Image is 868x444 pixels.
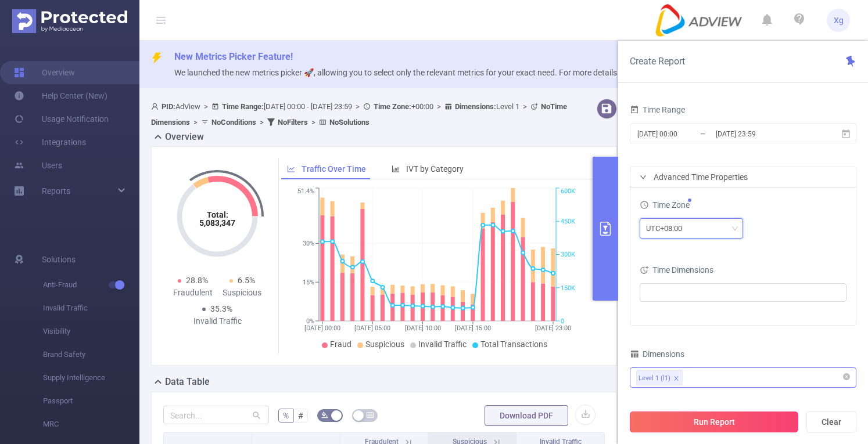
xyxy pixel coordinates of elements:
b: Dimensions : [455,102,496,111]
i: icon: line-chart [287,165,295,173]
a: Reports [42,179,70,203]
span: Passport [43,389,139,413]
div: Level 1 (l1) [639,371,670,386]
span: New Metrics Picker Feature! [174,51,293,62]
span: > [433,102,444,111]
span: Fraud [330,340,351,349]
i: icon: right [640,174,647,181]
i: icon: down [731,225,738,233]
span: Reports [42,186,70,196]
span: Anti-Fraud [43,273,139,297]
span: Time Range [630,105,685,114]
li: Level 1 (l1) [636,370,683,385]
span: % [283,411,289,420]
i: icon: bg-colors [321,411,328,418]
b: PID: [162,102,175,111]
input: End date [715,126,809,142]
span: Traffic Over Time [302,164,366,174]
span: > [352,102,363,111]
button: Clear [806,411,856,432]
button: Download PDF [485,405,568,426]
a: Users [14,154,62,177]
i: icon: close [673,376,679,382]
tspan: [DATE] 23:00 [535,324,571,332]
i: icon: thunderbolt [151,52,163,64]
i: icon: user [151,103,162,110]
span: Solutions [42,248,76,271]
a: Integrations [14,131,86,154]
div: Suspicious [217,287,267,299]
b: No Solutions [329,118,370,127]
span: # [298,411,303,420]
tspan: [DATE] 10:00 [405,324,441,332]
div: icon: rightAdvanced Time Properties [630,167,856,187]
span: > [519,102,530,111]
span: > [190,118,201,127]
b: Time Zone: [374,102,411,111]
span: 35.3% [210,304,232,313]
tspan: 15% [303,279,314,286]
span: Invalid Traffic [43,297,139,320]
h2: Data Table [165,375,210,389]
span: > [308,118,319,127]
tspan: [DATE] 00:00 [304,324,340,332]
tspan: 600K [561,188,575,196]
tspan: Total: [207,210,228,219]
span: MRC [43,413,139,436]
span: Brand Safety [43,343,139,366]
span: Xg [834,9,844,32]
tspan: 300K [561,251,575,259]
input: Start date [636,126,730,142]
b: No Conditions [211,118,256,127]
span: Suspicious [365,340,404,349]
div: Invalid Traffic [193,315,242,327]
span: Create Report [630,56,685,67]
div: Fraudulent [168,287,217,299]
span: IVT by Category [406,164,464,174]
span: > [256,118,267,127]
b: No Filters [278,118,308,127]
div: UTC+08:00 [646,219,690,238]
span: We launched the new metrics picker 🚀, allowing you to select only the relevant metrics for your e... [174,68,671,77]
span: > [200,102,211,111]
i: icon: close-circle [843,373,850,380]
a: Overview [14,61,75,84]
span: Supply Intelligence [43,366,139,389]
i: icon: table [367,411,374,418]
tspan: 0% [306,317,314,325]
i: icon: bar-chart [392,165,400,173]
span: Invalid Traffic [418,340,467,349]
tspan: 30% [303,240,314,247]
span: Dimensions [630,349,684,359]
tspan: 150K [561,284,575,292]
input: Search... [163,406,269,424]
h2: Overview [165,130,204,144]
b: Time Range: [222,102,264,111]
span: 6.5% [238,276,255,285]
span: Time Dimensions [640,265,713,275]
span: AdView [DATE] 00:00 - [DATE] 23:59 +00:00 [151,102,567,127]
span: 28.8% [186,276,208,285]
span: Visibility [43,320,139,343]
tspan: [DATE] 15:00 [455,324,491,332]
tspan: [DATE] 05:00 [354,324,390,332]
tspan: 51.4% [297,188,314,196]
tspan: 0 [561,317,564,325]
img: Protected Media [12,9,127,33]
tspan: 450K [561,218,575,225]
button: Run Report [630,411,798,432]
a: Usage Notification [14,107,109,131]
tspan: 5,083,347 [199,218,235,228]
span: Total Transactions [480,340,547,349]
a: Help Center (New) [14,84,107,107]
span: Time Zone [640,200,690,210]
span: Level 1 [455,102,519,111]
input: filter select [643,286,645,299]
